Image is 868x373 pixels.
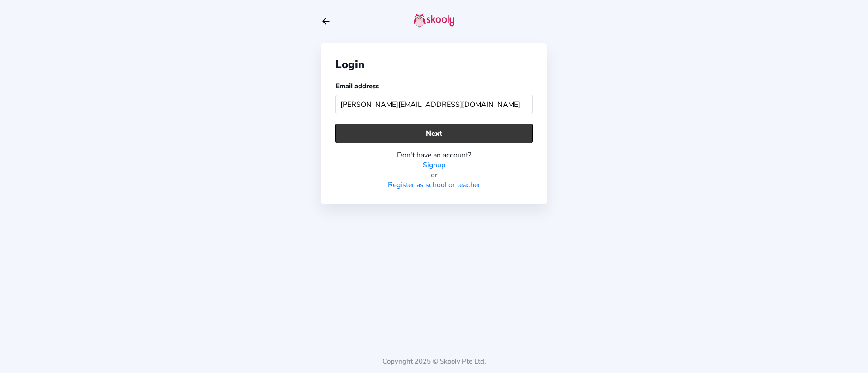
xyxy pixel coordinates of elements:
[335,170,533,180] div: or
[335,95,533,114] input: Your email address
[414,13,454,28] img: skooly-logo.png
[388,180,481,190] a: Register as school or teacher
[335,150,533,160] div: Don't have an account?
[321,16,331,26] button: arrow back outline
[423,160,445,170] a: Signup
[335,82,379,91] label: Email address
[335,124,533,143] button: Next
[335,57,533,72] div: Login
